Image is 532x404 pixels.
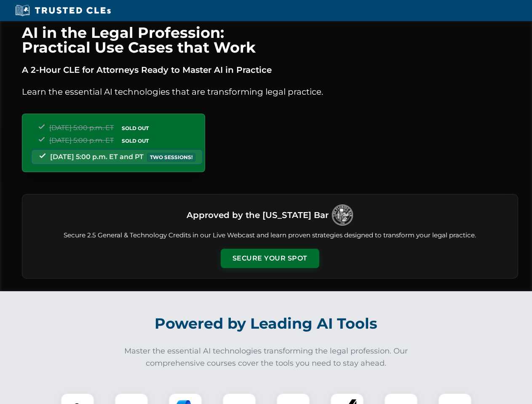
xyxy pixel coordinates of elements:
p: Master the essential AI technologies transforming the legal profession. Our comprehensive courses... [119,345,414,369]
button: Secure Your Spot [221,249,319,268]
p: A 2-Hour CLE for Attorneys Ready to Master AI in Practice [22,63,518,77]
img: Trusted CLEs [13,4,113,17]
span: SOLD OUT [119,124,152,133]
h3: Approved by the [US_STATE] Bar [187,207,329,223]
h1: AI in the Legal Profession: Practical Use Cases that Work [22,25,518,55]
span: [DATE] 5:00 p.m. ET [49,136,114,144]
p: Secure 2.5 General & Technology Credits in our Live Webcast and learn proven strategies designed ... [32,231,508,240]
h2: Powered by Leading AI Tools [33,309,500,338]
img: Logo [332,205,353,226]
p: Learn the essential AI technologies that are transforming legal practice. [22,85,518,98]
span: [DATE] 5:00 p.m. ET [49,124,114,132]
span: SOLD OUT [119,136,152,145]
